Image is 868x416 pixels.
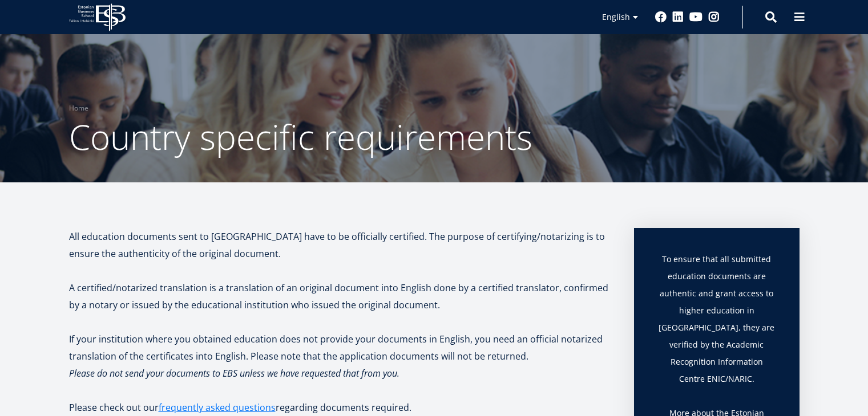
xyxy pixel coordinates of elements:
a: frequently asked questions [159,399,276,416]
p: If your institution where you obtained education does not provide your documents in English, you ... [69,331,611,365]
a: Linkedin [672,11,684,23]
span: Country specific requirements [69,113,532,160]
p: All education documents sent to [GEOGRAPHIC_DATA] have to be officially certified. The purpose of... [69,228,611,262]
a: Instagram [708,11,720,23]
p: To ensure that all submitted education documents are authentic and grant access to higher educati... [657,251,777,405]
em: Please do not send your documents to EBS unless we have requested that from you. [69,367,399,380]
a: Home [69,103,88,114]
p: A certified/notarized translation is a translation of an original document into English done by a... [69,279,611,313]
a: Facebook [655,11,667,23]
a: Youtube [689,11,703,23]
